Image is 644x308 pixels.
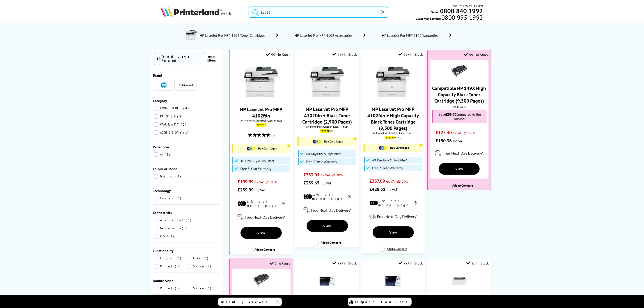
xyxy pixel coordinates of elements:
[255,180,277,184] span: ex VAT @ 20%
[153,210,172,215] span: Connectivity
[364,210,423,223] div: modal_delivery
[240,106,282,119] a: HP LaserJet Pro MFP 4102fdn
[314,241,341,249] label: Add to Compare
[176,196,182,200] span: 3
[303,193,351,201] li: 1.9p per mono page
[176,256,182,260] span: 3
[439,163,480,175] a: View
[238,187,254,193] span: £239.99
[153,188,171,193] span: Technology
[249,7,388,18] input: Search product or bran
[440,9,483,13] a: 0800 840 1992
[186,29,197,41] img: HP-LJPMFP4102-DeptImage.jpg
[238,179,254,185] span: £199.99
[321,181,332,185] span: inc VAT
[348,298,412,306] a: Compare Products
[154,286,158,290] input: Print 3
[169,234,175,238] span: 3
[218,298,282,306] a: Recently Viewed (5)
[464,53,488,57] div: 99+ In Stock
[159,174,175,178] span: Mono
[253,274,269,286] img: 30134002-small.jpg
[154,196,158,200] input: Laser 3
[153,248,174,253] span: Functionality
[153,167,178,171] span: Colour or Mono
[390,146,409,150] span: Buy Cartridges
[181,122,188,126] span: 2
[187,286,191,290] input: Scan 3
[301,140,355,144] a: Buy Cartridges
[192,286,205,290] span: Scan
[367,106,419,131] a: HP LaserJet Pro MFP 4102fdn + High Capacity Black Toner Cartridge (9,500 Pages)
[453,131,475,135] span: ex VAT @ 20%
[385,273,401,289] img: HP-W1490X-Small.png
[303,180,319,186] span: £339.65
[199,33,267,38] span: HP LaserJet Pro MFP 4102 Toner Cartridges
[272,131,275,140] span: (2)
[183,131,190,135] span: 1
[165,152,171,156] span: 3
[183,106,190,110] span: 4
[311,208,351,213] span: Free Next Day Delivery*
[319,273,335,289] img: HP-W1490A-Small.png
[381,33,440,38] span: HP LaserJet Pro MFP 4102 Warranties
[389,230,397,234] span: View
[367,146,421,150] a: Buy Cartridges
[154,152,158,157] input: A4 3
[436,130,452,136] span: £125.30
[432,85,486,104] a: Compatible HP 149X High Capacity Black Toner Cartridge (9,500 Pages)
[154,122,158,127] input: WARRANTY 2
[321,173,343,177] span: ex VAT @ 20%
[204,55,219,62] button: reset filters
[153,145,169,149] span: Paper Size
[238,200,285,208] li: 1.9p per mono page
[187,264,191,269] input: Scan 3
[232,119,291,122] span: A4 Mono Multifunction Laser Printer
[446,184,473,192] label: Add to Compare
[323,224,331,228] span: View
[154,106,158,110] input: CONSUMABLE 4
[294,32,368,39] a: HP LaserJet Pro MFP 4102 Accessories
[159,131,183,135] span: ACCESSORY
[162,55,202,63] div: Products Found
[430,147,488,160] div: modal_delivery
[306,152,341,156] span: 40 Day Buy & Try Offer*
[303,106,352,125] a: HP LaserJet Pro MFP 4102fdn + Black Toner Cartridge (2,900 Pages)
[398,261,423,265] div: 99+ In Stock
[451,273,467,289] img: HP-D9P29A-Front-Small.gif
[416,15,483,21] span: Customer Service:
[453,3,483,8] span: Mon - Fri 9:00am - 5:30pm
[324,140,343,143] span: Buy Cartridges
[232,211,291,224] div: modal_delivery
[175,286,182,290] span: 3
[372,158,407,162] span: 40 Day Buy & Try Offer*
[355,300,410,304] span: Compare Products
[199,29,281,41] a: HP LaserJet Pro MFP 4102 Toner Cartridges
[179,84,193,86] img: Printerland
[159,106,183,110] span: CONSUMABLE
[154,130,158,135] input: ACCESSORY 1
[307,220,348,232] a: View
[436,138,452,144] span: £150.36
[154,218,158,222] input: Airprint 3
[177,114,184,118] span: 3
[258,147,277,150] span: Buy Cartridges
[441,15,483,20] span: 0800 995 1992
[159,264,175,268] span: Print
[381,32,454,39] a: HP LaserJet Pro MFP 4102 Warranties
[159,218,186,222] span: Airprint
[176,174,182,178] span: 3
[270,261,291,266] div: 2 In Stock
[235,147,288,151] a: Buy Cartridges
[240,159,276,163] span: 40 Day Buy & Try Offer*
[161,7,243,18] a: Printerland Logo
[373,226,414,238] a: View
[377,214,417,219] span: Free Next Day Delivery*
[154,114,158,119] input: PRINTER 3
[320,129,330,133] mark: 2Z623F
[154,226,158,230] input: Network 3
[387,187,398,192] span: inc VAT
[186,218,193,222] span: 3
[455,167,463,171] span: View
[159,122,181,126] span: WARRANTY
